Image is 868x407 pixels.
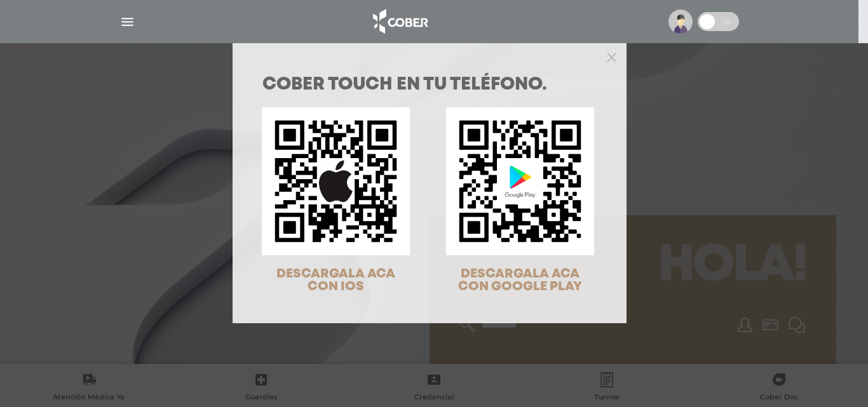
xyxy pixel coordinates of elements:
img: qr-code [446,107,594,255]
span: DESCARGALA ACA CON GOOGLE PLAY [458,268,582,293]
img: qr-code [262,107,410,255]
span: DESCARGALA ACA CON IOS [276,268,395,293]
h1: COBER TOUCH en tu teléfono. [262,76,597,94]
button: Close [607,51,616,62]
